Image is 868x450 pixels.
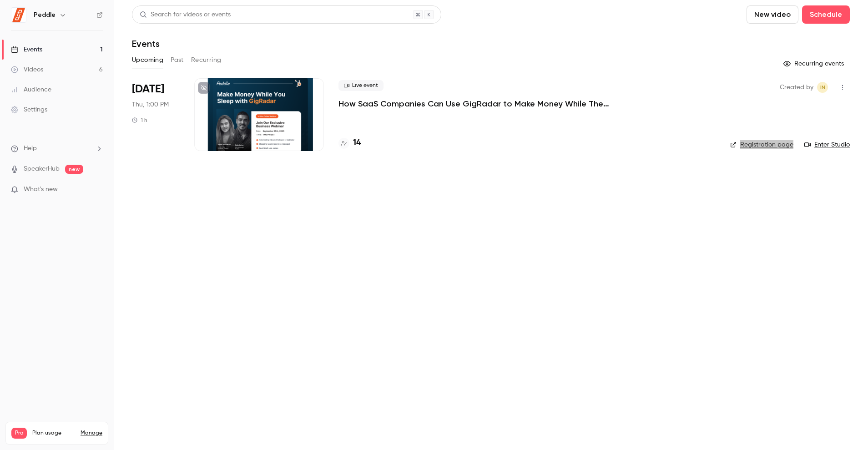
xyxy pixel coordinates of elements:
[338,137,361,149] a: 14
[11,144,103,153] li: help-dropdown-opener
[11,105,47,114] div: Settings
[92,186,103,194] iframe: Noticeable Trigger
[747,5,798,24] button: New video
[730,140,793,149] a: Registration page
[132,100,169,109] span: Thu, 1:00 PM
[779,56,850,71] button: Recurring events
[11,428,27,439] span: Pro
[11,8,26,22] img: Peddle
[780,82,813,93] span: Created by
[11,65,43,74] div: Videos
[132,78,180,151] div: Sep 25 Thu, 1:00 PM (America/New York)
[817,82,828,93] span: Igor Nevenytsia
[353,137,361,149] h4: 14
[140,10,231,20] div: Search for videos or events
[81,430,102,437] a: Manage
[171,53,184,67] button: Past
[338,98,611,109] a: How SaaS Companies Can Use GigRadar to Make Money While They Sleep!
[191,53,222,67] button: Recurring
[804,140,850,149] a: Enter Studio
[32,430,75,437] span: Plan usage
[132,82,164,96] span: [DATE]
[820,82,825,93] span: IN
[338,80,384,91] span: Live event
[802,5,850,24] button: Schedule
[24,164,60,174] a: SpeakerHub
[132,38,160,49] h1: Events
[11,45,42,54] div: Events
[11,85,51,94] div: Audience
[24,185,58,194] span: What's new
[132,53,163,67] button: Upcoming
[34,10,56,20] h6: Peddle
[65,165,83,174] span: new
[24,144,37,153] span: Help
[132,116,147,124] div: 1 h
